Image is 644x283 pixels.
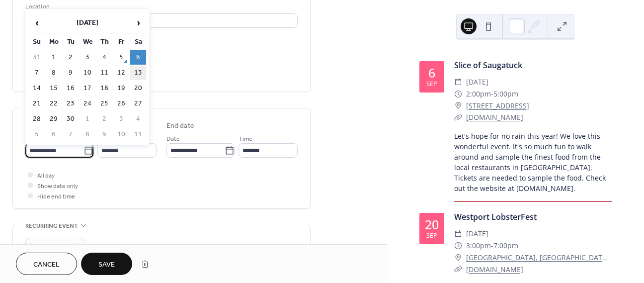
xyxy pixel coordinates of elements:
[25,1,296,12] div: Location
[113,81,129,95] td: 19
[131,13,146,33] span: ›
[80,50,95,65] td: 3
[96,35,112,49] th: Th
[25,221,78,231] span: Recurring event
[454,76,462,88] div: ​
[96,50,112,65] td: 4
[46,112,62,126] td: 29
[46,81,62,95] td: 15
[466,100,529,112] a: [STREET_ADDRESS]
[466,112,523,122] a: [DOMAIN_NAME]
[466,88,491,100] span: 2:00pm
[29,240,67,252] span: Do not repeat
[46,35,62,49] th: Mo
[113,50,129,65] td: 5
[96,81,112,95] td: 18
[63,50,79,65] td: 2
[16,253,77,275] button: Cancel
[37,181,78,191] span: Show date only
[29,81,45,95] td: 14
[466,252,612,264] a: [GEOGRAPHIC_DATA], [GEOGRAPHIC_DATA], [GEOGRAPHIC_DATA]
[454,264,462,276] div: ​
[63,127,79,142] td: 7
[96,66,112,80] td: 11
[454,240,462,252] div: ​
[113,127,129,142] td: 10
[46,50,62,65] td: 1
[81,253,132,275] button: Save
[63,112,79,126] td: 30
[130,127,146,142] td: 11
[454,228,462,240] div: ​
[63,66,79,80] td: 9
[454,211,537,222] a: Westport LobsterFest
[454,100,462,112] div: ​
[454,88,462,100] div: ​
[29,112,45,126] td: 28
[428,67,435,79] div: 6
[166,121,194,131] div: End date
[113,35,129,49] th: Fr
[29,96,45,111] td: 21
[46,12,129,34] th: [DATE]
[426,81,437,88] div: Sep
[46,127,62,142] td: 6
[96,96,112,111] td: 25
[166,134,180,144] span: Date
[113,96,129,111] td: 26
[130,112,146,126] td: 4
[80,66,95,80] td: 10
[29,35,45,49] th: Su
[491,240,493,252] span: -
[33,260,60,270] span: Cancel
[130,81,146,95] td: 20
[80,112,95,126] td: 1
[454,131,612,193] div: Let's hope for no rain this year! We love this wonderful event. It's so much fun to walk around a...
[466,76,488,88] span: [DATE]
[37,171,55,181] span: All day
[113,112,129,126] td: 3
[130,96,146,111] td: 27
[80,127,95,142] td: 8
[29,127,45,142] td: 5
[63,35,79,49] th: Tu
[96,112,112,126] td: 2
[466,265,523,274] a: [DOMAIN_NAME]
[466,228,488,240] span: [DATE]
[98,260,115,270] span: Save
[454,252,462,264] div: ​
[493,88,518,100] span: 5:00pm
[80,81,95,95] td: 17
[96,127,112,142] td: 9
[493,240,518,252] span: 7:00pm
[80,96,95,111] td: 24
[426,233,437,239] div: Sep
[454,111,462,123] div: ​
[29,50,45,65] td: 31
[80,35,95,49] th: We
[454,60,522,71] a: Slice of Saugatuck
[63,81,79,95] td: 16
[425,218,439,231] div: 20
[491,88,493,100] span: -
[46,96,62,111] td: 22
[239,134,252,144] span: Time
[130,66,146,80] td: 13
[130,50,146,65] td: 6
[29,66,45,80] td: 7
[29,13,44,33] span: ‹
[113,66,129,80] td: 12
[37,191,75,202] span: Hide end time
[466,240,491,252] span: 3:00pm
[63,96,79,111] td: 23
[46,66,62,80] td: 8
[130,35,146,49] th: Sa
